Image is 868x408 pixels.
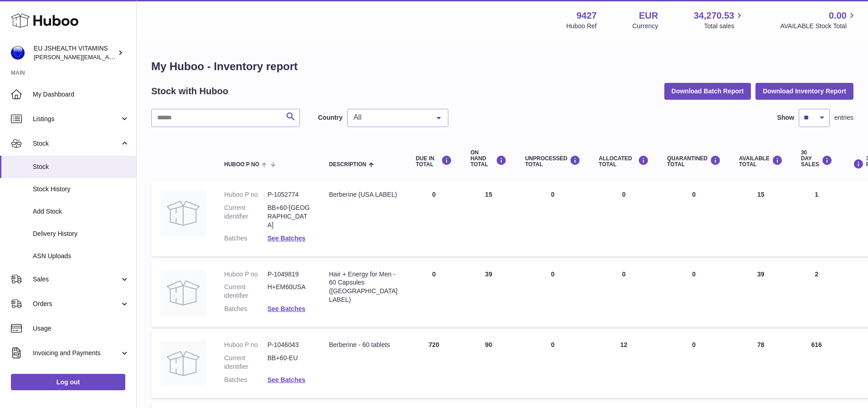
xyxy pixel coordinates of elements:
span: Stock History [33,185,129,194]
span: Delivery History [33,229,129,238]
dt: Huboo P no [224,190,267,199]
span: [PERSON_NAME][EMAIL_ADDRESS][DOMAIN_NAME] [34,53,183,61]
td: 0 [516,181,590,256]
span: Stock [33,163,129,171]
div: ON HAND Total [470,150,507,168]
dd: P-1049819 [267,270,311,279]
button: Download Batch Report [664,83,751,99]
td: 1 [792,181,842,256]
img: product image [160,190,206,236]
label: Country [318,113,343,122]
td: 39 [730,261,792,327]
span: 0 [692,341,696,348]
dd: P-1052774 [267,190,311,199]
label: Show [777,113,794,122]
dd: BB+60-[GEOGRAPHIC_DATA] [267,204,311,229]
dt: Huboo P no [224,270,267,279]
a: 34,270.53 Total sales [693,10,745,31]
span: Huboo P no [224,162,259,168]
dt: Batches [224,305,267,313]
div: EU JSHEALTH VITAMINS [34,44,116,61]
span: Total sales [704,22,745,31]
span: All [351,113,430,122]
div: ALLOCATED Total [599,155,649,168]
td: 15 [730,181,792,256]
div: Berberine - 60 tablets [329,341,397,349]
h1: My Huboo - Inventory report [151,59,853,74]
span: entries [834,113,853,122]
span: Stock [33,139,120,148]
img: product image [160,270,206,316]
img: product image [160,341,206,386]
dt: Huboo P no [224,341,267,349]
dd: P-1046043 [267,341,311,349]
span: Invoicing and Payments [33,349,120,357]
td: 78 [730,331,792,398]
div: Berberine (USA LABEL) [329,190,397,199]
img: laura@jessicasepel.com [11,46,25,60]
div: AVAILABLE Total [739,155,783,168]
td: 616 [792,331,842,398]
span: Usage [33,324,129,333]
span: My Dashboard [33,90,129,99]
span: Sales [33,275,120,284]
strong: 9427 [576,10,597,22]
dt: Batches [224,376,267,384]
dt: Current identifier [224,283,267,300]
span: Listings [33,115,120,123]
strong: EUR [639,10,658,22]
td: 0 [590,261,658,327]
td: 15 [461,181,516,256]
a: 0.00 AVAILABLE Stock Total [780,10,857,31]
td: 0 [406,261,461,327]
button: Download Inventory Report [755,83,853,99]
td: 39 [461,261,516,327]
span: Orders [33,300,120,308]
td: 12 [590,331,658,398]
td: 2 [792,261,842,327]
span: 0 [692,191,696,198]
td: 0 [406,181,461,256]
h2: Stock with Huboo [151,85,228,97]
span: 0.00 [829,10,847,22]
div: Huboo Ref [566,22,597,31]
td: 720 [406,331,461,398]
div: UNPROCESSED Total [525,155,580,168]
a: See Batches [267,376,305,383]
dt: Batches [224,234,267,243]
span: 34,270.53 [693,10,734,22]
div: DUE IN TOTAL [416,155,452,168]
div: QUARANTINED Total [667,155,721,168]
td: 0 [516,261,590,327]
span: 0 [692,270,696,278]
div: Hair + Energy for Men - 60 Capsules ([GEOGRAPHIC_DATA] LABEL) [329,270,397,305]
a: Log out [11,374,125,390]
div: 30 DAY SALES [801,150,832,168]
div: Currency [632,22,658,31]
span: ASN Uploads [33,252,129,260]
span: Description [329,162,366,168]
a: See Batches [267,235,305,242]
span: AVAILABLE Stock Total [780,22,857,31]
dt: Current identifier [224,204,267,229]
a: See Batches [267,305,305,312]
dt: Current identifier [224,354,267,371]
dd: H+EM60USA [267,283,311,300]
td: 0 [516,331,590,398]
td: 90 [461,331,516,398]
span: Add Stock [33,207,129,216]
td: 0 [590,181,658,256]
dd: BB+60-EU [267,354,311,371]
